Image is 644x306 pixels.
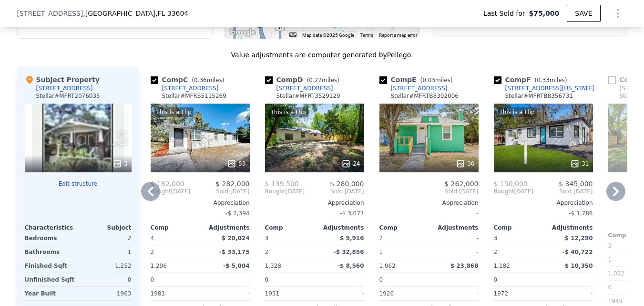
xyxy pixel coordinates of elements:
div: - [431,232,479,245]
span: -$ 8,560 [337,263,364,269]
div: [STREET_ADDRESS] [162,84,219,92]
div: [STREET_ADDRESS] [391,84,448,92]
a: Terms (opens in new tab) [360,32,373,38]
div: Stellar # MFRT2076035 [36,92,100,100]
div: 2 [494,245,542,259]
span: ( miles) [303,77,343,84]
div: - [545,287,593,300]
div: - [202,287,250,300]
button: Edit structure [25,180,132,188]
div: Appreciation [379,199,479,207]
div: Stellar # MFRT3529129 [276,92,340,100]
span: $ 282,000 [215,180,249,188]
div: Comp [265,224,315,232]
div: 31 [570,159,589,169]
div: - [431,287,479,300]
span: 0.33 [537,77,550,84]
span: Map data ©2025 Google [302,32,354,38]
div: - [431,245,479,259]
span: 3 [494,235,498,242]
span: 1,052 [608,270,624,277]
div: 2 [80,232,132,245]
span: Sold [DATE] [305,188,364,195]
div: Comp C [151,75,228,84]
span: -$ 3,077 [340,210,364,217]
div: 1981 [151,287,198,300]
div: Appreciation [494,199,593,207]
button: Show Options [608,4,627,23]
div: [DATE] [151,188,191,195]
div: 1,252 [80,259,132,273]
span: 3 [265,235,269,242]
span: 1,062 [379,263,396,269]
div: This is a Flip [498,107,537,117]
span: Last Sold for [483,9,529,18]
div: Stellar # MFRS5115269 [162,92,226,100]
div: 1963 [80,287,132,300]
span: -$ 32,856 [334,249,364,255]
div: Appreciation [265,199,364,207]
span: $ 139,500 [265,180,299,188]
a: Open this area in Google Maps (opens a new window) [226,26,258,39]
div: Unfinished Sqft [25,273,76,286]
span: 0 [151,276,154,283]
div: Subject Property [25,75,100,84]
span: $ 23,868 [450,263,479,269]
div: Year Built [25,287,76,300]
div: Appreciation [151,199,250,207]
div: Finished Sqft [25,259,76,273]
span: 0.36 [194,77,207,84]
span: 2 [379,235,383,242]
div: 0 [80,273,132,286]
span: , FL 33604 [155,10,188,17]
span: $ 20,024 [222,235,250,242]
span: 0 [494,276,498,283]
div: Stellar # MFRTB8356731 [505,92,573,100]
a: [STREET_ADDRESS][US_STATE] [494,84,594,92]
div: 2 [151,245,198,259]
div: Adjustments [543,224,593,232]
div: [STREET_ADDRESS] [36,84,93,92]
div: Subject [78,224,132,232]
button: Keyboard shortcuts [289,32,296,37]
div: 53 [227,159,245,169]
span: Sold [DATE] [379,188,479,195]
span: $ 280,000 [330,180,364,188]
img: Google [226,26,258,39]
span: $75,000 [529,9,559,18]
span: [STREET_ADDRESS] [17,9,83,18]
span: $ 182,000 [151,180,184,188]
span: $ 9,916 [340,235,364,242]
span: 1,328 [265,263,281,269]
div: Adjustments [200,224,250,232]
span: 0 [265,276,269,283]
div: Stellar # MFRTB8392006 [391,92,459,100]
div: [DATE] [265,188,305,195]
div: - [379,207,479,220]
div: 1951 [265,287,313,300]
span: $ 10,350 [565,263,593,269]
div: Value adjustments are computer generated by Pellego . [17,50,627,60]
div: - [317,273,364,286]
span: ( miles) [188,77,228,84]
text: Selected Comp [511,21,547,28]
span: 0 [608,284,612,291]
span: 4 [151,235,154,242]
span: 1,182 [494,263,510,269]
span: Bought [151,188,171,195]
div: Comp [379,224,429,232]
span: $ 262,000 [444,180,478,188]
div: Characteristics [25,224,78,232]
span: 0.03 [422,77,435,84]
div: - [545,273,593,286]
div: - [431,273,479,286]
span: 0 [379,276,383,283]
span: $ 150,000 [494,180,528,188]
span: , [GEOGRAPHIC_DATA] [83,9,188,18]
div: Bathrooms [25,245,76,259]
div: - [202,273,250,286]
div: Comp [151,224,200,232]
div: 1926 [379,287,427,300]
div: Comp E [379,75,457,84]
span: 3 [608,243,612,249]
